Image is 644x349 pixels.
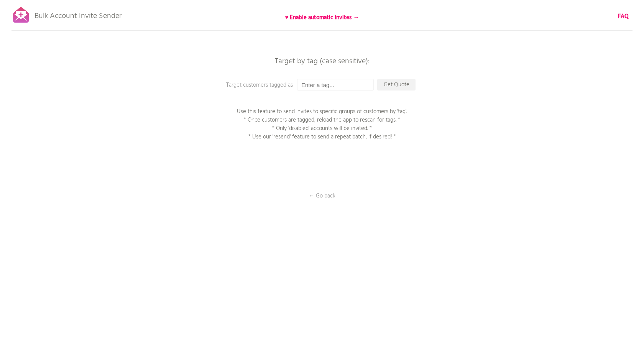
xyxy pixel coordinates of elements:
[284,192,360,200] p: ← Go back
[297,79,374,91] input: Enter a tag...
[285,13,359,22] b: ♥ Enable automatic invites →
[34,5,122,24] p: Bulk Account Invite Sender
[226,107,418,141] p: Use this feature to send invites to specific groups of customers by 'tag'. * Once customers are t...
[207,58,437,65] p: Target by tag (case sensitive):
[618,12,629,21] b: FAQ
[377,79,416,91] p: Get Quote
[226,81,379,89] p: Target customers tagged as
[618,12,629,21] a: FAQ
